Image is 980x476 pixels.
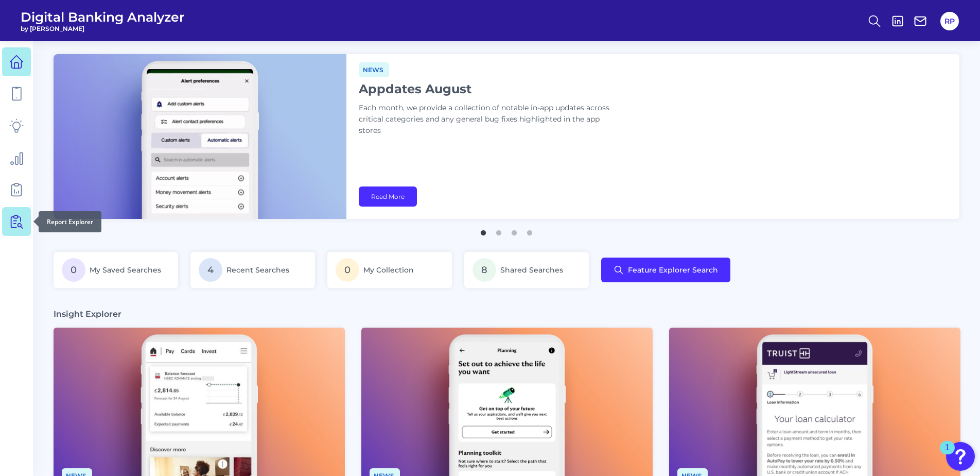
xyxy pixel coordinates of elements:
span: News [359,62,389,77]
div: Report Explorer [39,211,101,232]
span: My Collection [363,265,414,275]
h3: Insight Explorer [54,309,121,319]
span: by [PERSON_NAME] [21,25,185,32]
button: 1 [478,225,488,235]
p: Each month, we provide a collection of notable in-app updates across critical categories and any ... [359,103,616,137]
span: 4 [199,258,222,282]
span: 8 [472,258,496,282]
span: 0 [62,258,85,282]
a: 4Recent Searches [190,252,315,288]
span: Digital Banking Analyzer [21,9,185,25]
button: Open Resource Center, 1 new notification [946,442,975,471]
button: RP [940,12,959,30]
a: News [359,64,389,74]
a: 0My Collection [327,252,452,288]
a: Read More [359,186,417,207]
button: Feature Explorer Search [601,258,730,282]
button: 3 [509,225,519,235]
span: 0 [336,258,359,282]
button: 4 [524,225,535,235]
button: 2 [494,225,504,235]
span: Shared Searches [500,265,563,275]
a: 8Shared Searches [464,252,589,288]
span: My Saved Searches [90,265,161,275]
a: 0My Saved Searches [54,252,178,288]
h1: Appdates August [359,81,616,96]
span: Feature Explorer Search [628,266,718,274]
div: 1 [945,448,950,461]
span: Recent Searches [226,265,289,275]
img: bannerImg [54,54,346,219]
